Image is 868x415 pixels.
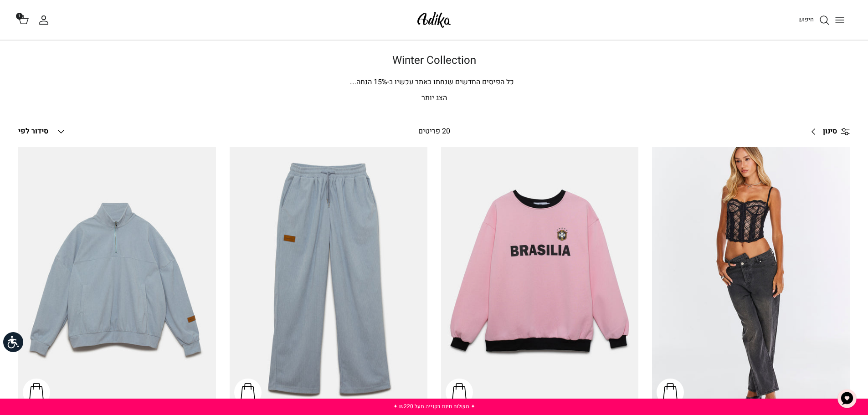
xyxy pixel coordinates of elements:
[798,15,830,26] a: חיפוש
[387,77,514,87] span: כל הפיסים החדשים שנחתו באתר עכשיו ב-
[798,15,814,24] span: חיפוש
[415,9,453,31] img: Adika IL
[18,122,67,142] button: סידור לפי
[115,54,753,67] h1: Winter Collection
[833,385,861,412] button: צ'אט
[374,77,382,87] span: 15
[16,13,23,20] span: 1
[441,147,639,410] a: סווטשירט Brazilian Kid
[18,147,216,410] a: סווטשירט City Strolls אוברסייז
[338,126,530,138] div: 20 פריטים
[38,15,53,26] a: החשבון שלי
[805,121,850,143] a: סינון
[823,126,837,138] span: סינון
[652,147,850,410] a: ג׳ינס All Or Nothing קריס-קרוס | BOYFRIEND
[18,14,29,26] a: 1
[230,147,427,410] a: מכנסי טרנינג City strolls
[18,126,48,137] span: סידור לפי
[115,92,753,104] p: הצג יותר
[393,402,475,410] a: ✦ משלוח חינם בקנייה מעל ₪220 ✦
[349,77,387,87] span: % הנחה.
[830,10,850,30] button: Toggle menu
